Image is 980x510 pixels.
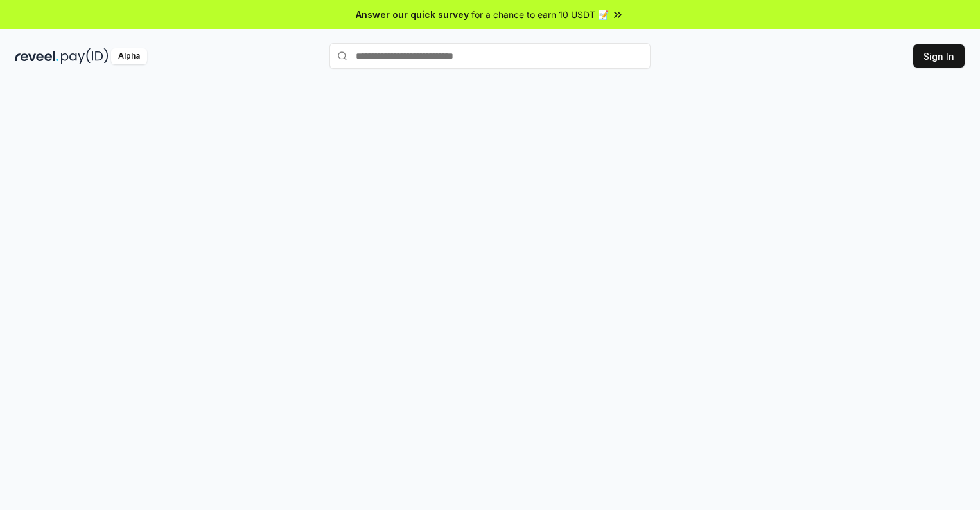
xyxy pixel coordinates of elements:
[61,48,109,64] img: pay_id
[471,8,609,21] span: for a chance to earn 10 USDT 📝
[913,44,965,68] button: Sign In
[356,8,469,21] span: Answer our quick survey
[15,48,58,64] img: reveel_dark
[111,48,147,64] div: Alpha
